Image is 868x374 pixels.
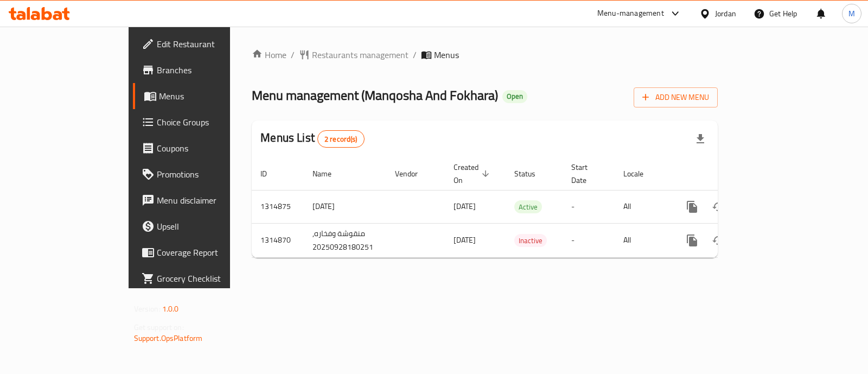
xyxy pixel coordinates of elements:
[615,223,671,257] td: All
[133,57,273,83] a: Branches
[133,31,273,57] a: Edit Restaurant
[454,233,476,247] span: [DATE]
[252,157,792,258] table: enhanced table
[502,92,527,101] span: Open
[395,167,432,180] span: Vendor
[679,194,705,220] button: more
[252,223,304,257] td: 1314870
[252,190,304,223] td: 1314875
[133,213,273,239] a: Upsell
[705,227,731,253] button: Change Status
[159,90,265,103] span: Menus
[312,167,346,180] span: Name
[434,48,459,61] span: Menus
[157,64,265,77] span: Branches
[157,246,265,259] span: Coverage Report
[134,331,203,345] a: Support.OpsPlatform
[252,48,718,61] nav: breadcrumb
[304,223,386,257] td: منقوشة وفخاره, 20250928180251
[615,190,671,223] td: All
[133,109,273,135] a: Choice Groups
[252,83,498,107] span: Menu management ( Manqosha And Fokhara )
[642,91,709,104] span: Add New Menu
[454,199,476,213] span: [DATE]
[413,48,417,61] li: /
[299,48,409,61] a: Restaurants management
[705,194,731,220] button: Change Status
[304,190,386,223] td: [DATE]
[157,142,265,155] span: Coupons
[260,130,364,148] h2: Menus List
[260,167,281,180] span: ID
[454,161,493,187] span: Created On
[157,116,265,129] span: Choice Groups
[563,190,615,223] td: -
[133,187,273,213] a: Menu disclaimer
[514,201,542,213] span: Active
[571,161,602,187] span: Start Date
[133,161,273,187] a: Promotions
[502,90,527,103] div: Open
[157,37,265,50] span: Edit Restaurant
[157,168,265,181] span: Promotions
[162,302,179,316] span: 1.0.0
[133,135,273,161] a: Coupons
[318,134,364,144] span: 2 record(s)
[687,126,713,152] div: Export file
[133,83,273,109] a: Menus
[134,302,161,316] span: Version:
[623,167,658,180] span: Locale
[514,200,542,213] div: Active
[597,7,664,20] div: Menu-management
[157,194,265,207] span: Menu disclaimer
[157,272,265,285] span: Grocery Checklist
[715,8,736,20] div: Jordan
[317,130,365,148] div: Total records count
[634,87,718,107] button: Add New Menu
[514,234,547,247] span: Inactive
[671,157,792,191] th: Actions
[563,223,615,257] td: -
[312,48,409,61] span: Restaurants management
[134,320,184,334] span: Get support on:
[679,227,705,253] button: more
[157,220,265,233] span: Upsell
[291,48,295,61] li: /
[133,239,273,265] a: Coverage Report
[848,8,855,20] span: M
[514,167,550,180] span: Status
[133,265,273,291] a: Grocery Checklist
